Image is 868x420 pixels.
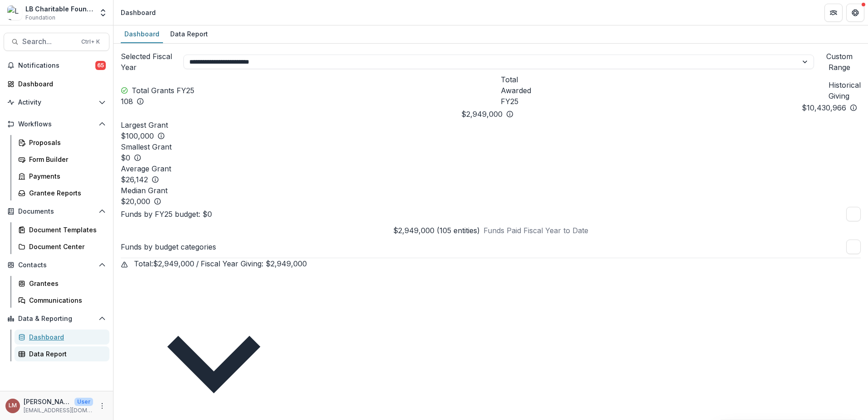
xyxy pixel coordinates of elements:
div: Data Report [167,27,212,40]
div: LB Charitable Foundation [25,4,93,14]
div: Form Builder [29,155,102,164]
button: Open Documents [4,204,109,219]
a: Data Report [167,25,212,43]
a: Dashboard [15,330,109,345]
span: 65 [95,61,106,70]
a: Communications [15,293,109,308]
p: [EMAIL_ADDRESS][DOMAIN_NAME] [24,406,93,415]
p: $26,142 [121,174,148,185]
a: Dashboard [121,25,163,43]
div: Data Report [29,349,102,359]
button: Custom Range [818,51,861,73]
div: Payments [29,171,102,181]
nav: breadcrumb [117,6,159,19]
div: Ctrl + K [79,37,102,47]
span: Data & Reporting [18,315,95,323]
a: Document Templates [15,222,109,237]
button: Open Activity [4,95,109,110]
a: Data Report [15,346,109,361]
div: Document Templates [29,225,102,235]
p: $10,430,966 [802,102,846,113]
p: Funds by FY25 budget: $0 [121,209,212,220]
p: User [74,398,93,406]
p: $0 [121,152,130,163]
a: Proposals [15,135,109,150]
p: $2,949,000 [461,109,503,120]
p: Total : Fiscal Year Giving: $2,949,000 [121,258,307,269]
span: Contacts [18,261,95,269]
button: Get Help [846,4,864,22]
span: $2,949,000 [153,259,194,268]
button: More [97,400,108,411]
div: Grantees [29,279,102,288]
span: Documents [18,208,95,215]
button: Open Contacts [4,258,109,272]
span: / [196,259,199,268]
div: Loida Mendoza [9,403,17,409]
p: [PERSON_NAME] [24,397,71,406]
div: Proposals [29,138,102,147]
a: Grantee Reports [15,185,109,200]
div: Dashboard [121,27,163,40]
button: Partners [824,4,843,22]
span: Activity [18,99,95,106]
button: Open Workflows [4,117,109,131]
p: $2,949,000 (105 entities) [393,225,480,236]
p: Average Grant [121,163,861,174]
div: Communications [29,295,102,305]
div: Dashboard [121,8,156,17]
div: Document Center [29,242,102,251]
button: Notifications65 [4,58,109,73]
p: $100,000 [121,130,154,141]
span: Selected Fiscal Year [121,51,180,73]
p: Largest Grant [121,120,861,130]
p: 108 [121,96,133,107]
a: Grantees [15,276,109,291]
p: Historical Giving [829,80,861,101]
p: Total Awarded FY25 [501,74,535,107]
button: Open entity switcher [97,4,109,22]
p: $20,000 [121,196,150,207]
div: Dashboard [29,332,102,342]
img: LB Charitable Foundation [7,5,22,20]
p: Funds Paid Fiscal Year to Date [483,225,588,236]
span: Search... [22,37,76,46]
span: Workflows [18,120,95,128]
a: Dashboard [4,76,109,91]
span: Notifications [18,62,95,70]
button: Open Data & Reporting [4,311,109,326]
button: download [846,207,861,221]
p: Median Grant [121,185,861,196]
span: Foundation [25,14,55,22]
a: Document Center [15,239,109,254]
button: Search... [4,33,109,51]
button: download [846,240,861,254]
div: Dashboard [18,79,102,89]
p: Total Grants FY25 [132,85,194,96]
p: Smallest Grant [121,141,861,152]
a: Form Builder [15,152,109,167]
div: Grantee Reports [29,188,102,198]
p: Funds by budget categories [121,241,216,252]
a: Payments [15,169,109,184]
